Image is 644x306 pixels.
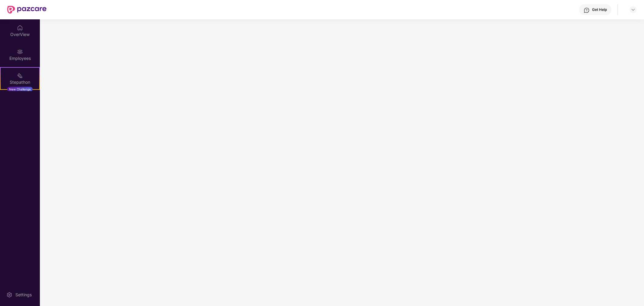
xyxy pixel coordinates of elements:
[17,73,23,79] img: svg+xml;base64,PHN2ZyB4bWxucz0iaHR0cDovL3d3dy53My5vcmcvMjAwMC9zdmciIHdpZHRoPSIyMSIgaGVpZ2h0PSIyMC...
[1,79,39,85] div: Stepathon
[631,7,636,12] img: svg+xml;base64,PHN2ZyBpZD0iRHJvcGRvd24tMzJ4MzIiIHhtbG5zPSJodHRwOi8vd3d3LnczLm9yZy8yMDAwL3N2ZyIgd2...
[7,87,33,92] div: New Challenge
[6,292,12,298] img: svg+xml;base64,PHN2ZyBpZD0iU2V0dGluZy0yMHgyMCIgeG1sbnM9Imh0dHA6Ly93d3cudzMub3JnLzIwMDAvc3ZnIiB3aW...
[584,7,590,13] img: svg+xml;base64,PHN2ZyBpZD0iSGVscC0zMngzMiIgeG1sbnM9Imh0dHA6Ly93d3cudzMub3JnLzIwMDAvc3ZnIiB3aWR0aD...
[592,7,607,12] div: Get Help
[14,292,34,298] div: Settings
[17,49,23,55] img: svg+xml;base64,PHN2ZyBpZD0iRW1wbG95ZWVzIiB4bWxucz0iaHR0cDovL3d3dy53My5vcmcvMjAwMC9zdmciIHdpZHRoPS...
[17,25,23,31] img: svg+xml;base64,PHN2ZyBpZD0iSG9tZSIgeG1sbnM9Imh0dHA6Ly93d3cudzMub3JnLzIwMDAvc3ZnIiB3aWR0aD0iMjAiIG...
[7,6,47,14] img: New Pazcare Logo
